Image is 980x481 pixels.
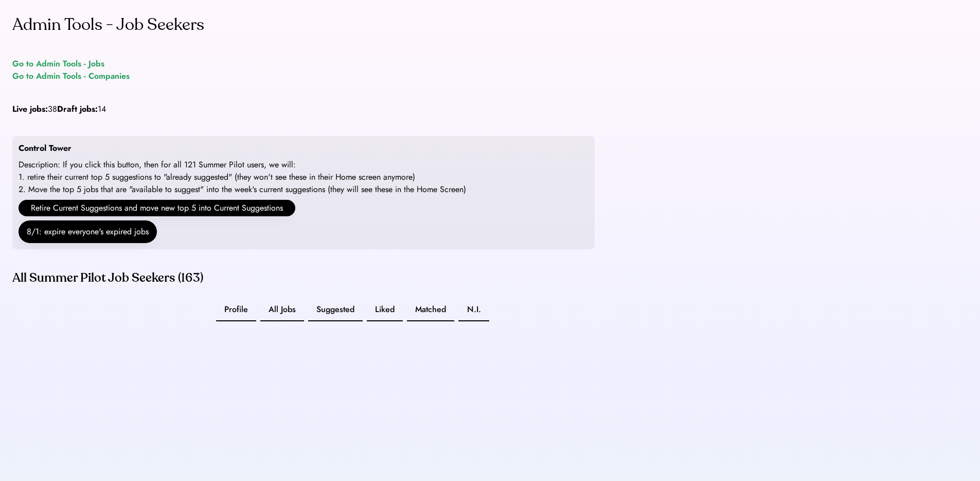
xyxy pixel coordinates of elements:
button: Suggested [308,299,363,321]
button: Retire Current Suggestions and move new top 5 into Current Suggestions [19,200,295,216]
button: Profile [216,299,256,321]
button: N.I. [458,299,489,321]
strong: Live jobs: [12,103,48,115]
a: Go to Admin Tools - Companies [12,70,130,82]
button: All Jobs [260,299,304,321]
button: 8/1: expire everyone's expired jobs [19,220,157,243]
div: Control Tower [19,142,72,154]
div: Description: If you click this button, then for all 121 Summer Pilot users, we will: 1. retire th... [19,159,466,196]
div: All Summer Pilot Job Seekers (163) [12,270,595,286]
strong: Draft jobs: [57,103,98,115]
button: Liked [367,299,403,321]
button: Matched [407,299,454,321]
div: 38 14 [12,103,106,115]
a: Go to Admin Tools - Jobs [12,58,104,70]
div: Admin Tools - Job Seekers [12,12,204,37]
